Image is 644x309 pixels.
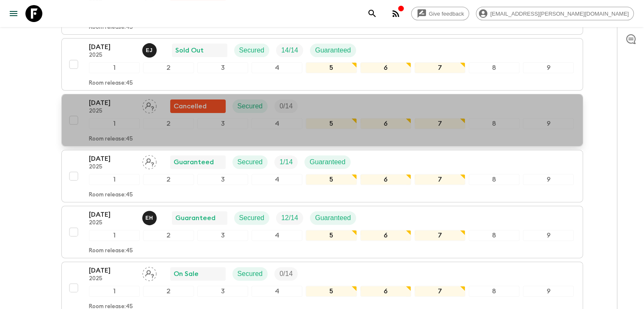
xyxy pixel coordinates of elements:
[238,269,263,279] p: Secured
[315,213,351,223] p: Guaranteed
[281,45,298,55] p: 14 / 14
[89,265,135,276] p: [DATE]
[279,157,293,167] p: 1 / 14
[89,80,133,87] p: Room release: 45
[274,99,298,113] div: Trip Fill
[197,174,248,185] div: 3
[476,7,634,20] div: [EMAIL_ADDRESS][PERSON_NAME][DOMAIN_NAME]
[89,220,135,226] p: 2025
[360,118,411,129] div: 6
[89,52,135,59] p: 2025
[306,286,357,297] div: 5
[89,118,140,129] div: 1
[360,230,411,241] div: 6
[306,118,357,129] div: 5
[197,230,248,241] div: 3
[89,286,140,297] div: 1
[252,62,302,73] div: 4
[274,155,298,169] div: Trip Fill
[143,118,194,129] div: 2
[239,213,265,223] p: Secured
[234,211,270,225] div: Secured
[364,5,381,22] button: search adventures
[89,192,133,199] p: Room release: 45
[89,248,133,254] p: Room release: 45
[89,154,135,164] p: [DATE]
[89,62,140,73] div: 1
[469,286,520,297] div: 8
[276,44,303,57] div: Trip Fill
[415,118,465,129] div: 7
[469,118,520,129] div: 8
[274,267,298,281] div: Trip Fill
[174,101,207,111] p: Cancelled
[252,230,302,241] div: 4
[142,102,157,108] span: Assign pack leader
[411,7,469,20] a: Give feedback
[89,136,133,143] p: Room release: 45
[523,118,574,129] div: 9
[61,38,583,91] button: [DATE]2025Erhard Jr Vande Wyngaert de la TorreSold OutSecuredTrip FillGuaranteed123456789Room rel...
[360,62,411,73] div: 6
[146,47,153,54] p: E J
[61,206,583,258] button: [DATE]2025Euridice Hernandez GuaranteedSecuredTrip FillGuaranteed123456789Room release:45
[523,230,574,241] div: 9
[142,157,157,164] span: Assign pack leader
[89,230,140,241] div: 1
[279,269,293,279] p: 0 / 14
[281,213,298,223] p: 12 / 14
[142,46,158,52] span: Erhard Jr Vande Wyngaert de la Torre
[306,174,357,185] div: 5
[252,174,302,185] div: 4
[89,24,133,31] p: Room release: 45
[306,62,357,73] div: 5
[197,118,248,129] div: 3
[252,118,302,129] div: 4
[143,230,194,241] div: 2
[469,230,520,241] div: 8
[197,286,248,297] div: 3
[175,213,216,223] p: Guaranteed
[143,286,194,297] div: 2
[197,62,248,73] div: 3
[142,43,158,58] button: EJ
[143,62,194,73] div: 2
[89,108,135,115] p: 2025
[360,286,411,297] div: 6
[89,174,140,185] div: 1
[415,230,465,241] div: 7
[61,150,583,202] button: [DATE]2025Assign pack leaderGuaranteedSecuredTrip FillGuaranteed123456789Room release:45
[276,211,303,225] div: Trip Fill
[89,210,135,220] p: [DATE]
[523,174,574,185] div: 9
[415,174,465,185] div: 7
[61,94,583,146] button: [DATE]2025Assign pack leaderFlash Pack cancellationSecuredTrip Fill123456789Room release:45
[175,45,204,55] p: Sold Out
[146,215,153,221] p: E H
[238,157,263,167] p: Secured
[174,157,214,167] p: Guaranteed
[142,213,158,220] span: Euridice Hernandez
[415,286,465,297] div: 7
[252,286,302,297] div: 4
[469,62,520,73] div: 8
[469,174,520,185] div: 8
[239,45,265,55] p: Secured
[315,45,351,55] p: Guaranteed
[232,155,268,169] div: Secured
[310,157,345,167] p: Guaranteed
[279,101,293,111] p: 0 / 14
[5,5,22,22] button: menu
[232,99,268,113] div: Secured
[238,101,263,111] p: Secured
[234,44,270,57] div: Secured
[360,174,411,185] div: 6
[143,174,194,185] div: 2
[89,98,135,108] p: [DATE]
[142,269,157,276] span: Assign pack leader
[523,62,574,73] div: 9
[424,11,469,17] span: Give feedback
[89,276,135,282] p: 2025
[142,211,158,225] button: EH
[174,269,199,279] p: On Sale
